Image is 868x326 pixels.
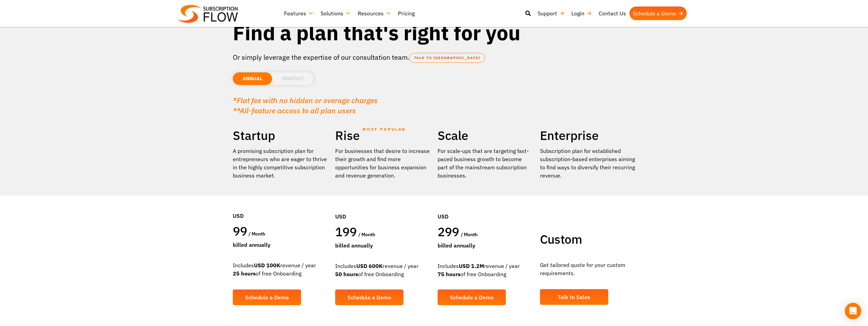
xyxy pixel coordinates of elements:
[358,231,375,238] span: / month
[233,223,247,239] span: 99
[233,72,272,85] li: ANNUAL
[395,6,418,20] a: Pricing
[245,295,289,300] span: Schedule a Demo
[254,262,280,269] strong: USD 100K
[335,289,403,305] a: Schedule a Demo
[335,147,431,180] div: For businesses that desire to increase their growth and find more opportunities for business expa...
[335,128,431,143] h2: Rise
[335,224,357,240] span: 199
[233,95,378,105] em: *Flat fee with no hidden or overage charges
[335,271,358,278] strong: 50 hours
[438,289,506,305] a: Schedule a Demo
[629,6,687,20] a: Schedule a Demo
[438,262,533,278] div: Includes revenue / year of free Onboarding
[354,6,395,20] a: Resources
[438,192,533,224] div: USD
[438,224,459,240] span: 299
[233,289,301,305] a: Schedule a Demo
[233,191,328,223] div: USD
[595,6,629,20] a: Contact Us
[438,128,533,143] h2: Scale
[540,147,636,180] p: Subscription plan for established subscription-based enterprises aiming to find ways to diversify...
[459,263,484,269] strong: USD 1.2M
[233,52,636,62] p: Or simply leverage the expertise of our consultation team.
[347,295,391,300] span: Schedule a Demo
[272,72,314,85] li: MONTHLY
[558,294,590,300] span: Talk to Sales
[540,261,636,277] p: Get tailored quote for your custom requirements.
[845,303,861,319] div: Open Intercom Messenger
[540,128,636,143] h2: Enterprise
[335,241,431,250] div: Billed Annually
[233,261,328,278] div: Includes revenue / year of free Onboarding
[281,6,317,20] a: Features
[233,147,328,180] p: A promising subscription plan for entrepreneurs who are eager to thrive in the highly competitive...
[178,5,238,23] img: Subscriptionflow
[233,20,636,45] h1: Find a plan that's right for you
[540,231,582,247] span: Custom
[335,262,431,278] div: Includes revenue / year of free Onboarding
[233,128,328,143] h2: Startup
[335,192,431,224] div: USD
[409,53,485,63] a: TALK TO [GEOGRAPHIC_DATA]
[568,6,595,20] a: Login
[534,6,568,20] a: Support
[362,122,406,137] span: MOST POPULAR
[450,295,494,300] span: Schedule a Demo
[233,105,356,115] em: **All-feature access to all plan users
[233,270,256,277] strong: 25 hours
[317,6,354,20] a: Solutions
[461,231,478,238] span: / month
[438,271,460,278] strong: 75 hours
[438,147,533,180] div: For scale-ups that are targeting fast-paced business growth to become part of the mainstream subs...
[233,241,328,249] div: Billed Annually
[248,231,265,237] span: / month
[438,241,533,250] div: Billed Annually
[356,263,383,269] strong: USD 600K
[540,289,608,305] a: Talk to Sales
